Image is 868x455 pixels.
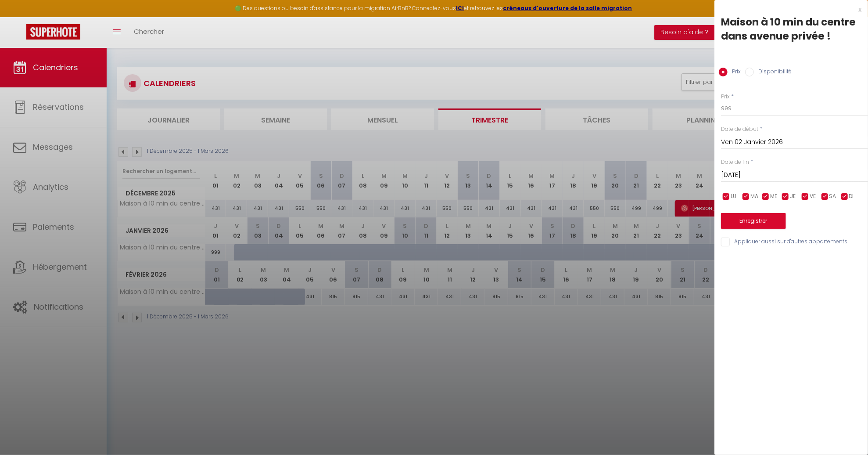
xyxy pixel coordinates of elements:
[731,192,736,201] span: LU
[754,68,792,77] label: Disponibilité
[721,158,749,166] label: Date de fin
[770,192,777,201] span: ME
[714,4,861,15] div: x
[721,15,861,43] div: Maison à 10 min du centre dans avenue privée !
[7,4,33,30] button: Ouvrir le widget de chat LiveChat
[721,125,758,134] label: Date de début
[750,192,758,201] span: MA
[831,415,861,448] iframe: Chat
[810,192,816,201] span: VE
[721,93,730,101] label: Prix
[829,192,836,201] span: SA
[721,213,786,229] button: Enregistrer
[728,68,741,77] label: Prix
[849,192,854,201] span: DI
[790,192,796,201] span: JE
